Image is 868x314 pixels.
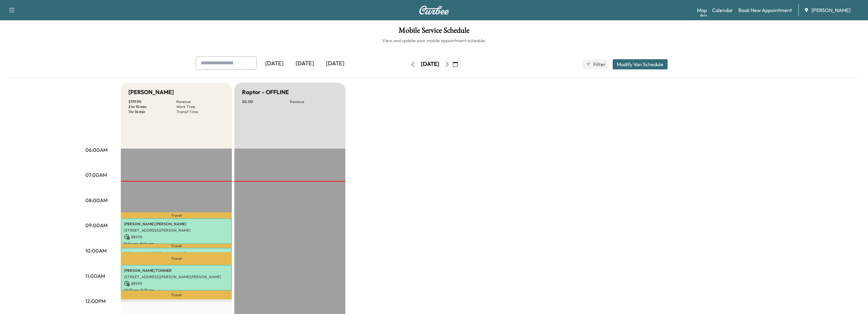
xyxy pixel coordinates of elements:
p: 1 hr 14 min [128,109,176,114]
p: 10:00AM [85,247,107,254]
h1: Mobile Service Schedule [6,27,862,37]
p: Travel [121,252,232,265]
button: Filter [583,59,608,69]
p: [STREET_ADDRESS][PERSON_NAME] [124,228,229,233]
p: $ 179.90 [128,99,176,104]
p: 07:00AM [85,171,107,179]
p: $ 89.95 [124,234,229,240]
p: 08:00AM [85,196,108,204]
p: $ 0.00 [242,99,290,104]
p: $ 89.95 [124,281,229,286]
h6: View and update your mobile appointment schedule. [6,37,862,44]
p: [PERSON_NAME] [PERSON_NAME] [124,221,229,227]
p: Revenue [290,99,338,104]
div: [DATE] [290,56,320,71]
p: 09:00AM [85,221,108,229]
p: 11:00AM [85,272,105,280]
div: Beta [700,13,707,18]
p: Transit Time [176,109,224,114]
p: 2 hr 10 min [128,104,176,109]
p: 12:00PM [85,297,106,305]
p: Travel [121,291,232,299]
p: [STREET_ADDRESS][PERSON_NAME][PERSON_NAME] [124,274,229,279]
p: 10:33 am - 11:33 am [124,288,229,293]
img: Curbee Logo [419,6,449,15]
p: Work Time [176,104,224,109]
div: [DATE] [320,56,350,71]
h5: [PERSON_NAME] [128,88,174,97]
p: Travel [121,244,232,248]
h5: Raptor - OFFLINE [242,88,289,97]
p: Revenue [176,99,224,104]
p: 8:44 am - 9:44 am [124,241,229,246]
button: Modify Van Schedule [613,59,668,69]
div: [DATE] [421,60,439,68]
p: Travel [121,212,232,218]
a: MapBeta [697,6,707,14]
p: 06:00AM [85,146,108,154]
span: Filter [593,61,605,68]
div: [DATE] [259,56,290,71]
p: [PERSON_NAME] [PERSON_NAME] [124,251,229,256]
a: Calendar [712,6,733,14]
p: [PERSON_NAME] TONNER [124,268,229,273]
span: [PERSON_NAME] [812,6,851,14]
a: Book New Appointment [738,6,792,14]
